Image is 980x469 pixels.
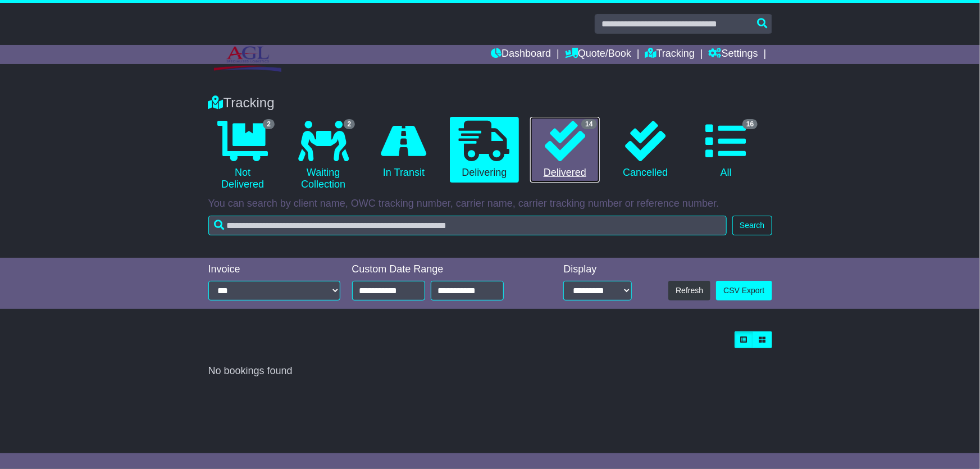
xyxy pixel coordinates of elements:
[208,198,772,210] p: You can search by client name, OWC tracking number, carrier name, carrier tracking number or refe...
[611,117,680,183] a: Cancelled
[208,263,341,276] div: Invoice
[668,281,710,300] button: Refresh
[344,119,355,129] span: 2
[203,95,778,111] div: Tracking
[716,281,772,300] a: CSV Export
[732,216,772,235] button: Search
[263,119,275,129] span: 2
[530,117,599,183] a: 14 Delivered
[208,117,277,195] a: 2 Not Delivered
[581,119,596,129] span: 14
[709,45,758,64] a: Settings
[289,117,358,195] a: 2 Waiting Collection
[565,45,631,64] a: Quote/Book
[352,263,532,276] div: Custom Date Range
[563,263,631,276] div: Display
[369,117,438,183] a: In Transit
[491,45,551,64] a: Dashboard
[208,365,772,377] div: No bookings found
[645,45,695,64] a: Tracking
[742,119,758,129] span: 16
[691,117,760,183] a: 16 All
[450,117,519,183] a: Delivering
